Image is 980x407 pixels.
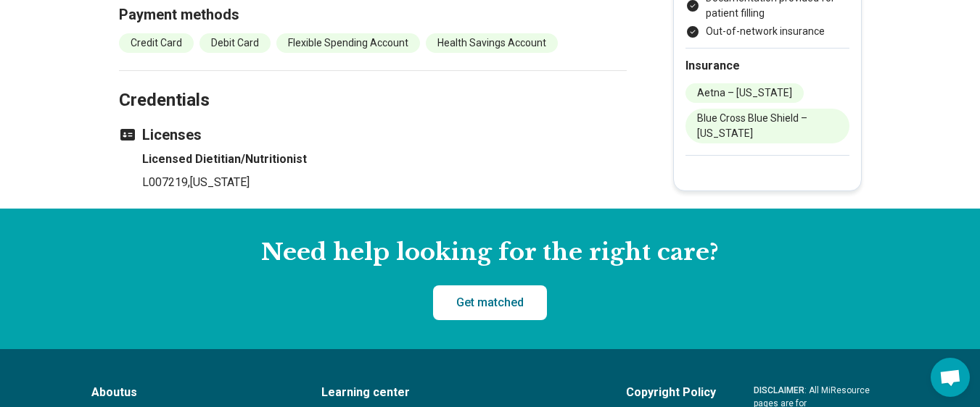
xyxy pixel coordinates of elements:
[321,384,588,401] a: Learning center
[142,174,627,191] p: L007219
[931,358,970,397] a: Open chat
[685,109,849,143] li: Blue Cross Blue Shield – [US_STATE]
[433,285,547,320] a: Get matched
[426,33,558,53] li: Health Savings Account
[119,125,627,145] h3: Licenses
[12,238,968,268] h2: Need help looking for the right care?
[119,54,627,113] h2: Credentials
[626,384,716,401] a: Copyright Policy
[685,83,804,103] li: Aetna – [US_STATE]
[754,385,804,395] span: DISCLAIMER
[276,33,420,53] li: Flexible Spending Account
[685,57,849,75] h2: Insurance
[685,24,849,39] li: Out-of-network insurance
[119,4,627,25] h3: Payment methods
[142,151,627,168] h4: Licensed Dietitian/Nutritionist
[91,384,284,401] a: Aboutus
[188,175,250,189] span: , [US_STATE]
[119,33,194,53] li: Credit Card
[199,33,271,53] li: Debit Card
